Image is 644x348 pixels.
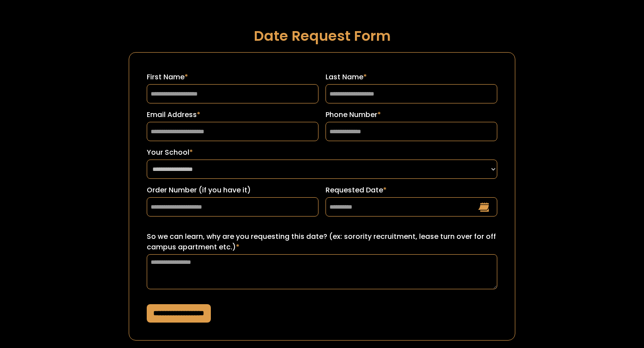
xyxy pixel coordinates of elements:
[326,185,497,195] label: Requested Date
[147,185,318,195] label: Order Number (if you have it)
[326,72,497,82] label: Last Name
[147,147,497,158] label: Your School
[326,110,497,120] label: Phone Number
[147,110,318,120] label: Email Address
[147,72,318,82] label: First Name
[129,28,515,43] h1: Date Request Form
[129,52,515,341] form: Request a Date Form
[147,231,497,252] label: So we can learn, why are you requesting this date? (ex: sorority recruitment, lease turn over for...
